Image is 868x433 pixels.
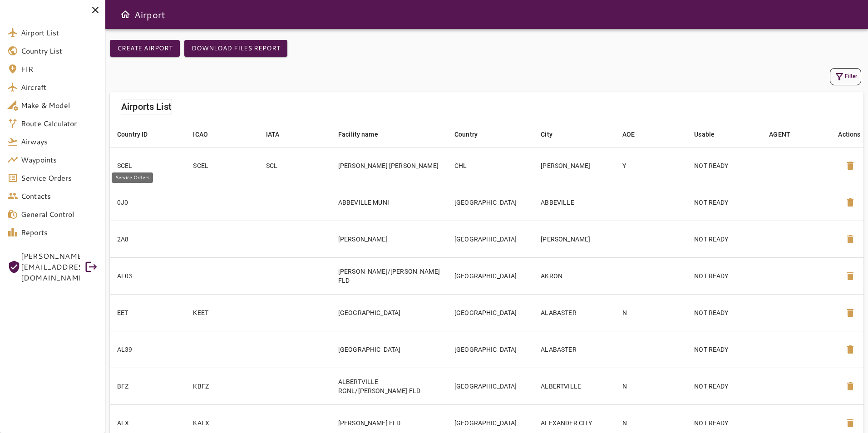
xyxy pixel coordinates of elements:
span: Contacts [21,191,98,202]
div: AOE [622,129,635,140]
td: ALBERTVILLE RGNL/[PERSON_NAME] FLD [331,368,447,404]
span: [PERSON_NAME][EMAIL_ADDRESS][DOMAIN_NAME] [21,251,80,283]
p: NOT READY [694,235,755,244]
td: BFZ [110,368,186,404]
td: [PERSON_NAME] [533,221,615,257]
td: AL03 [110,257,186,294]
div: ICAO [193,129,208,140]
button: Delete Airport [839,155,861,177]
td: N [615,368,687,404]
td: 2A8 [110,221,186,257]
div: Country ID [117,129,148,140]
p: NOT READY [694,271,755,280]
button: Delete Airport [839,228,861,250]
td: [GEOGRAPHIC_DATA] [447,184,533,221]
td: SCL [259,147,331,184]
td: KBFZ [186,368,258,404]
span: ICAO [193,129,220,140]
button: Delete Airport [839,339,861,360]
td: [GEOGRAPHIC_DATA] [447,294,533,331]
span: Airport List [21,27,98,38]
span: Route Calculator [21,118,98,129]
td: ABBEVILLE [533,184,615,221]
span: AGENT [769,129,802,140]
td: [PERSON_NAME] [331,221,447,257]
span: delete [845,160,856,171]
td: [GEOGRAPHIC_DATA] [447,257,533,294]
span: Country List [21,45,98,56]
h6: Airport [134,7,165,22]
div: Country [454,129,478,140]
span: IATA [266,129,291,140]
span: delete [845,344,856,355]
button: Open drawer [116,5,134,24]
span: delete [845,234,856,245]
p: NOT READY [694,382,755,391]
td: [GEOGRAPHIC_DATA] [447,221,533,257]
span: City [541,129,564,140]
span: Waypoints [21,154,98,165]
span: delete [845,271,856,281]
button: Download Files Report [184,40,287,57]
td: Y [615,147,687,184]
td: AKRON [533,257,615,294]
td: [GEOGRAPHIC_DATA] [331,294,447,331]
span: delete [845,381,856,392]
span: Airways [21,136,98,147]
button: Create airport [110,40,180,57]
div: Usable [694,129,715,140]
td: SCEL [186,147,258,184]
h6: Airports List [121,99,172,114]
td: SCEL [110,147,186,184]
span: delete [845,418,856,428]
div: IATA [266,129,280,140]
span: Country [454,129,489,140]
button: Delete Airport [839,192,861,213]
td: [PERSON_NAME]/[PERSON_NAME] FLD [331,257,447,294]
p: NOT READY [694,345,755,354]
td: ALABASTER [533,294,615,331]
span: delete [845,197,856,208]
span: Make & Model [21,100,98,111]
p: NOT READY [694,161,755,170]
p: NOT READY [694,418,755,428]
button: Delete Airport [839,265,861,287]
td: [GEOGRAPHIC_DATA] [331,331,447,368]
span: Aircraft [21,82,98,93]
span: FIR [21,64,98,74]
td: [GEOGRAPHIC_DATA] [447,331,533,368]
span: Facility name [338,129,390,140]
td: KEET [186,294,258,331]
span: AOE [622,129,646,140]
button: Delete Airport [839,302,861,324]
span: Service Orders [21,172,98,183]
td: [GEOGRAPHIC_DATA] [447,368,533,404]
td: 0J0 [110,184,186,221]
td: ALABASTER [533,331,615,368]
p: NOT READY [694,198,755,207]
div: AGENT [769,129,790,140]
td: [PERSON_NAME] [533,147,615,184]
button: Filter [830,68,861,85]
td: N [615,294,687,331]
span: General Control [21,209,98,220]
button: Delete Airport [839,375,861,397]
span: Reports [21,227,98,238]
td: AL39 [110,331,186,368]
td: EET [110,294,186,331]
td: [PERSON_NAME] [PERSON_NAME] [331,147,447,184]
div: Facility name [338,129,378,140]
td: ALBERTVILLE [533,368,615,404]
td: ABBEVILLE MUNI [331,184,447,221]
span: Usable [694,129,726,140]
span: delete [845,307,856,318]
span: Country ID [117,129,160,140]
div: City [541,129,552,140]
div: Service Orders [112,172,153,183]
p: NOT READY [694,308,755,317]
td: CHL [447,147,533,184]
